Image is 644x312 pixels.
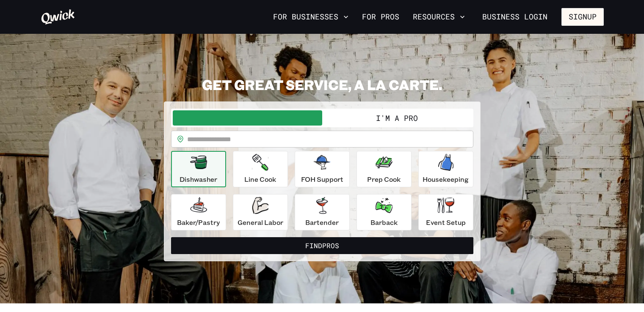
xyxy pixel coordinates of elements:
[244,174,276,184] p: Line Cook
[180,174,217,184] p: Dishwasher
[295,151,350,187] button: FOH Support
[359,10,403,24] a: For Pros
[409,10,468,24] button: Resources
[367,174,401,184] p: Prep Cook
[561,8,604,26] button: Signup
[295,194,350,230] button: Bartender
[475,8,555,26] a: Business Login
[171,237,473,254] button: FindPros
[270,10,352,24] button: For Businesses
[322,110,472,126] button: I'm a Pro
[426,217,466,227] p: Event Setup
[171,194,226,230] button: Baker/Pastry
[233,151,288,187] button: Line Cook
[370,217,398,227] p: Barback
[233,194,288,230] button: General Labor
[301,174,343,184] p: FOH Support
[418,151,473,187] button: Housekeeping
[357,194,412,230] button: Barback
[357,151,412,187] button: Prep Cook
[238,217,283,227] p: General Labor
[164,76,481,93] h2: GET GREAT SERVICE, A LA CARTE.
[305,217,339,227] p: Bartender
[423,174,469,184] p: Housekeeping
[171,151,226,187] button: Dishwasher
[418,194,473,230] button: Event Setup
[173,110,322,126] button: I'm a Business
[177,217,220,227] p: Baker/Pastry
